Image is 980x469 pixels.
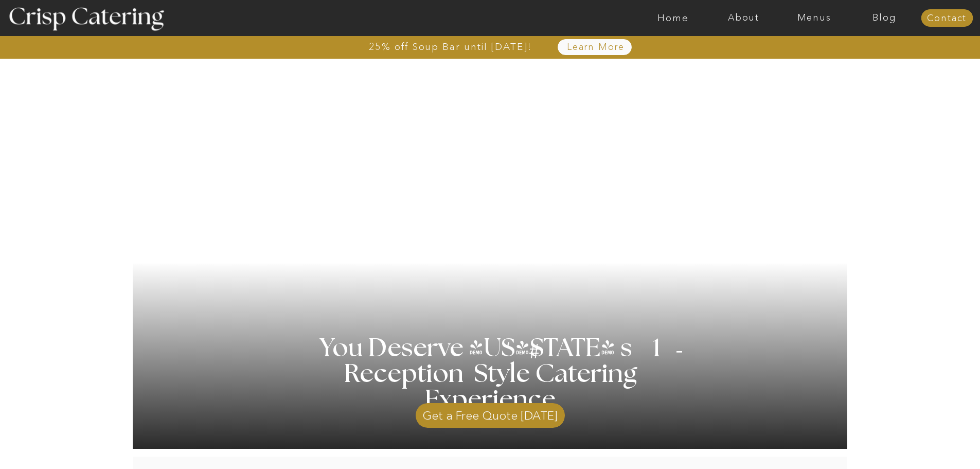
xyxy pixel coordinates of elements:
[921,13,973,24] a: Contact
[506,341,565,371] h3: #
[416,398,565,428] a: Get a Free Quote [DATE]
[284,336,697,413] h1: You Deserve [US_STATE] s 1 Reception Style Catering Experience
[708,13,779,23] a: About
[543,42,649,53] a: Learn More
[332,42,569,52] a: 25% off Soup Bar until [DATE]!
[849,13,920,23] a: Blog
[656,324,686,383] h3: '
[779,13,849,23] a: Menus
[487,336,529,362] h3: '
[638,13,708,23] a: Home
